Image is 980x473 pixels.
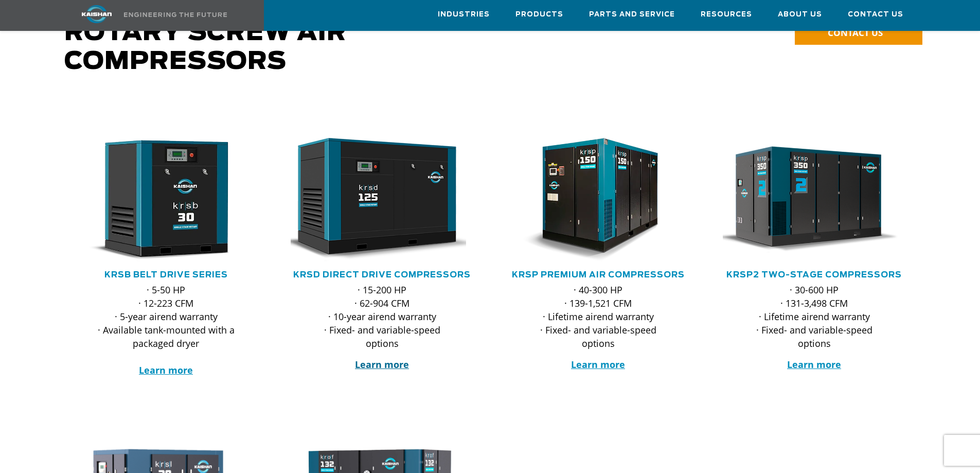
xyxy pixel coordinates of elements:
a: Contact Us [848,1,903,28]
a: Resources [701,1,752,28]
a: Learn more [355,358,409,371]
p: · 40-300 HP · 139-1,521 CFM · Lifetime airend warranty · Fixed- and variable-speed options [527,283,669,350]
a: Parts and Service [589,1,675,28]
span: CONTACT US [828,27,883,39]
p: · 30-600 HP · 131-3,498 CFM · Lifetime airend warranty · Fixed- and variable-speed options [743,283,885,350]
a: KRSB Belt Drive Series [104,271,228,279]
a: KRSD Direct Drive Compressors [293,271,471,279]
a: Learn more [571,358,625,371]
a: Learn more [787,358,841,371]
a: Industries [438,1,490,28]
span: Products [515,9,563,21]
img: krsd125 [283,138,466,261]
div: krsp350 [723,138,906,261]
img: krsb30 [67,138,250,261]
a: KRSP Premium Air Compressors [512,271,685,279]
a: Learn more [139,364,193,376]
p: · 5-50 HP · 12-223 CFM · 5-year airend warranty · Available tank-mounted with a packaged dryer [95,283,237,377]
img: krsp150 [499,138,682,261]
img: Engineering the future [124,12,227,17]
a: About Us [778,1,822,28]
a: CONTACT US [795,22,922,45]
img: kaishan logo [58,5,135,23]
div: krsb30 [75,138,258,261]
p: · 15-200 HP · 62-904 CFM · 10-year airend warranty · Fixed- and variable-speed options [311,283,453,350]
div: krsp150 [507,138,690,261]
a: KRSP2 Two-Stage Compressors [726,271,902,279]
span: Industries [438,9,490,21]
span: Resources [701,9,752,21]
img: krsp350 [715,138,898,261]
div: krsd125 [291,138,474,261]
span: Parts and Service [589,9,675,21]
span: Contact Us [848,9,903,21]
span: About Us [778,9,822,21]
a: Products [515,1,563,28]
